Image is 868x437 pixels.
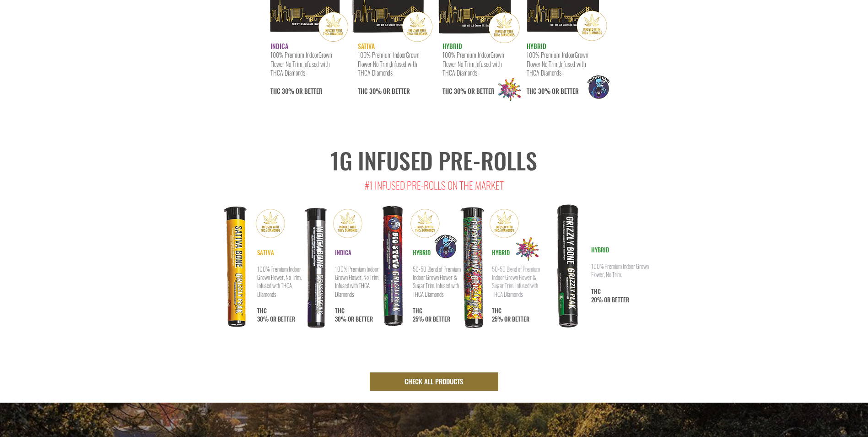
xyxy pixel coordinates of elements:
span: 100% Premium Indoor Grown Flower, No Trim, Infused with THCA Diamonds [257,264,302,299]
img: THC-infused.png [488,207,521,240]
span: THC 30% OR BETTER [335,306,373,323]
span: Grown Flower No Trim, [358,50,419,69]
span: INDICA [270,41,288,51]
span: Infused with THCA Diamonds [270,59,329,78]
img: THC-infused.png [254,207,287,240]
span: THC 30% OR BETTER [270,59,329,96]
span: 100% Premium Indoor [358,50,406,60]
img: bsbone.png [364,202,421,332]
img: GD-logo.png [510,231,545,267]
span: 100% Premium Indoor [270,50,318,60]
img: GB bone.png [540,200,598,333]
span: HYBRID [413,248,431,257]
span: THC 30% OR BETTER [358,59,417,96]
img: THC-infused.png [331,207,364,240]
span: HYBRID [527,41,546,51]
span: 50-50 Blend of Premium Indoor Grown Flower & Sugar Trim, Infused with THCA Diamonds [413,264,461,299]
img: sativa bone.png [210,202,267,333]
span: 100% Premium Indoor Grown Flower, No Trim. [591,262,649,279]
span: Infused with THCA Diamonds [442,59,501,78]
span: 100% Premium Indoor [527,50,575,60]
span: THC 30% OR BETTER [257,306,295,323]
span: THC 30% OR BETTER [527,59,586,96]
span: THC 25% OR BETTER [492,306,529,323]
span: 100% Premium Indoor [442,50,491,60]
span: 50-50 Blend of Premium Indoor Grown Flower & Sugar Trim, Infused with THCA Diamonds [492,264,540,299]
img: BS-Logo.png [426,226,466,267]
img: THC-infused.png [409,207,442,240]
img: BS-Logo.png [578,67,619,107]
img: GD-logo.png [492,72,527,107]
span: THC 25% OR BETTER [413,306,450,323]
span: Infused with THCA Diamonds [358,59,417,78]
span: 100% Premium Indoor Grown Flower, No Trim, Infused with THCA Diamonds [335,264,379,299]
span: Infused with THCA Diamonds [527,59,586,78]
span: Grown Flower No Trim, [442,50,504,69]
img: GD bone.png [442,202,498,332]
span: THC 20% OR BETTER [591,287,629,304]
span: 1G INFUSED PRE-ROLLS [330,143,537,177]
span: Grown Flower No Trim, [270,50,332,69]
span: Grown Flower No Trim, [527,50,588,69]
a: CHECK ALL PRODUCTS [370,372,498,391]
span: THC 30% OR BETTER [442,59,501,96]
span: HYBRID [492,248,510,257]
span: #1 INFUSED PRE-ROLLS ON THE MARKET [365,178,504,192]
span: HYBRID [591,245,609,254]
img: indicabone.png [289,202,345,333]
span: CHECK ALL PRODUCTS [404,377,463,386]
